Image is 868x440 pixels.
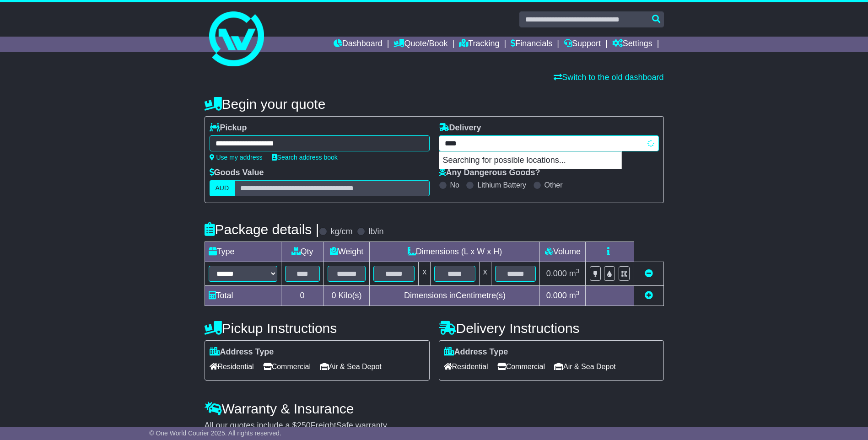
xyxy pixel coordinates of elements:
[210,360,254,374] span: Residential
[439,168,540,178] label: Any Dangerous Goods?
[370,286,540,306] td: Dimensions in Centimetre(s)
[272,154,338,161] a: Search address book
[439,152,621,169] p: Searching for possible locations...
[444,360,488,374] span: Residential
[612,37,652,52] a: Settings
[546,269,567,278] span: 0.000
[210,154,263,161] a: Use my address
[323,242,370,262] td: Weight
[205,286,281,306] td: Total
[205,242,281,262] td: Type
[576,290,580,296] sup: 3
[439,135,659,151] typeahead: Please provide city
[554,73,663,82] a: Switch to the old dashboard
[569,291,580,300] span: m
[323,286,370,306] td: Kilo(s)
[450,181,459,189] label: No
[511,37,552,52] a: Financials
[331,291,336,300] span: 0
[370,242,540,262] td: Dimensions (L x W x H)
[564,37,601,52] a: Support
[569,269,580,278] span: m
[334,37,383,52] a: Dashboard
[263,360,311,374] span: Commercial
[576,268,580,274] sup: 3
[497,360,545,374] span: Commercial
[205,421,664,431] div: All our quotes include a $ FreightSafe warranty.
[419,262,431,286] td: x
[439,123,481,133] label: Delivery
[149,429,281,437] span: © One World Courier 2025. All rights reserved.
[477,181,526,189] label: Lithium Battery
[281,242,323,262] td: Qty
[210,123,247,133] label: Pickup
[281,286,323,306] td: 0
[439,321,664,336] h4: Delivery Instructions
[205,222,319,237] h4: Package details |
[210,347,274,357] label: Address Type
[320,360,382,374] span: Air & Sea Depot
[205,401,664,416] h4: Warranty & Insurance
[205,321,430,336] h4: Pickup Instructions
[459,37,499,52] a: Tracking
[540,242,586,262] td: Volume
[210,168,264,178] label: Goods Value
[394,37,447,52] a: Quote/Book
[368,227,383,237] label: lb/in
[645,269,653,278] a: Remove this item
[205,97,664,112] h4: Begin your quote
[479,262,491,286] td: x
[645,291,653,300] a: Add new item
[444,347,508,357] label: Address Type
[297,421,311,430] span: 250
[210,180,235,196] label: AUD
[546,291,567,300] span: 0.000
[330,227,352,237] label: kg/cm
[554,360,616,374] span: Air & Sea Depot
[545,181,563,189] label: Other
